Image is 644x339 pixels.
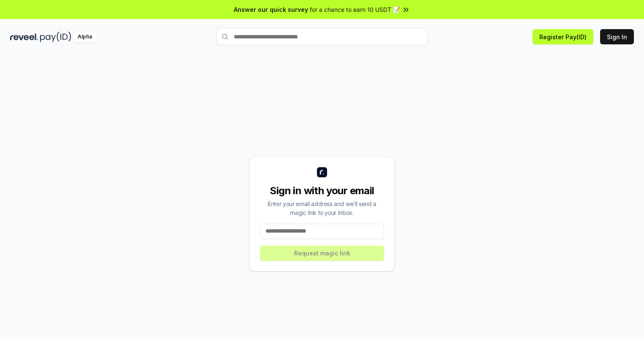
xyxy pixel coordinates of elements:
img: pay_id [40,32,71,42]
span: for a chance to earn 10 USDT 📝 [310,5,400,14]
div: Sign in with your email [260,184,384,198]
button: Sign In [600,29,634,44]
button: Register Pay(ID) [533,29,593,44]
img: logo_small [317,167,327,177]
div: Enter your email address and we’ll send a magic link to your inbox. [260,199,384,217]
div: Alpha [73,32,97,42]
img: reveel_dark [10,32,38,42]
span: Answer our quick survey [234,5,308,14]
